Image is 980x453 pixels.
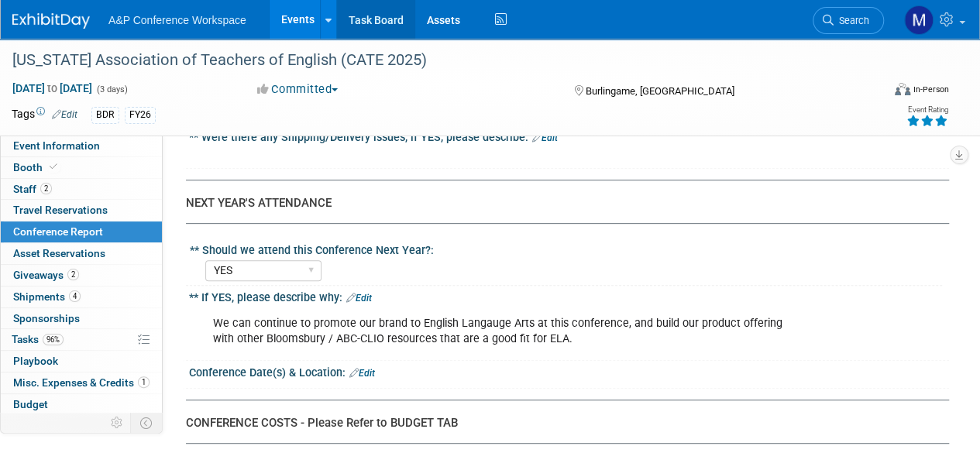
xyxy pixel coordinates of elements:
span: Asset Reservations [13,247,105,259]
span: Playbook [13,355,58,367]
a: Budget [1,394,162,415]
a: Event Information [1,136,162,156]
span: (3 days) [95,84,128,94]
a: Misc. Expenses & Credits1 [1,372,162,393]
a: Tasks96% [1,329,162,350]
a: Search [813,7,884,34]
div: CONFERENCE COSTS - Please Refer to BUDGET TAB [186,415,937,431]
td: Toggle Event Tabs [131,413,163,433]
span: Burlingame, [GEOGRAPHIC_DATA] [585,85,734,97]
span: Tasks [12,333,64,345]
span: [DATE] [DATE] [12,81,93,95]
span: Conference Report [13,225,103,238]
div: BDR [91,107,119,123]
span: 1 [138,376,150,388]
div: [US_STATE] Association of Teachers of English (CATE 2025) [7,46,869,74]
span: Giveaways [13,269,79,281]
div: We can continue to promote our brand to English Langauge Arts at this conference, and build our p... [202,308,799,355]
span: 96% [43,334,64,345]
span: A&P Conference Workspace [108,14,246,26]
div: NEXT YEAR'S ATTENDANCE [186,195,937,211]
span: Sponsorships [13,312,80,324]
span: Travel Reservations [13,204,108,216]
span: Shipments [13,290,81,303]
div: ** Should we attend this Conference Next Year?: [190,239,942,258]
a: Edit [532,132,558,143]
a: Playbook [1,351,162,372]
a: Conference Report [1,221,162,242]
img: Mark Strong [904,5,934,35]
a: Edit [346,293,372,304]
a: Travel Reservations [1,200,162,221]
span: 2 [40,183,52,194]
a: Staff2 [1,179,162,200]
a: Shipments4 [1,287,162,307]
i: Booth reservation complete [50,163,57,171]
span: Misc. Expenses & Credits [13,376,150,389]
span: 2 [67,269,79,280]
div: Event Format [812,81,949,104]
a: Edit [52,109,77,120]
div: FY26 [125,107,156,123]
img: ExhibitDay [12,13,90,29]
div: Conference Date(s) & Location: [189,361,949,381]
td: Tags [12,106,77,124]
td: Personalize Event Tab Strip [104,413,131,433]
span: 4 [69,290,81,302]
a: Booth [1,157,162,178]
a: Giveaways2 [1,265,162,286]
span: Event Information [13,139,100,152]
span: Search [834,15,869,26]
img: Format-Inperson.png [895,83,910,95]
button: Committed [252,81,344,98]
span: Staff [13,183,52,195]
div: In-Person [913,84,949,95]
a: Edit [349,368,375,379]
a: Sponsorships [1,308,162,329]
div: ** If YES, please describe why: [189,286,949,306]
span: to [45,82,60,94]
span: Booth [13,161,60,173]
div: Event Rating [906,106,948,114]
a: Asset Reservations [1,243,162,264]
span: Budget [13,398,48,410]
